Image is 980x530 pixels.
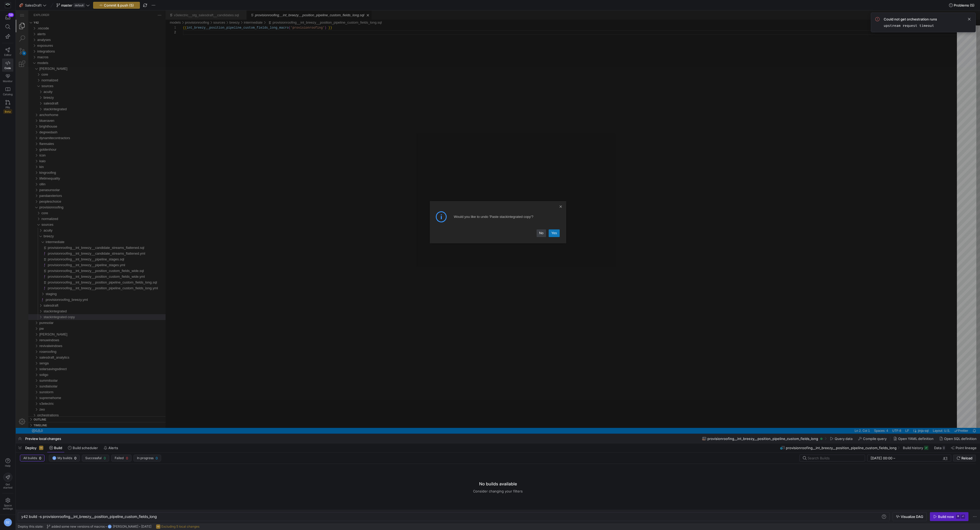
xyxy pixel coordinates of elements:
span: Point lineage [956,446,977,450]
span: [PERSON_NAME] [113,525,138,528]
button: Compile query [856,434,889,443]
span: Get started [3,483,12,489]
button: Build history [900,443,931,452]
button: All builds0 [20,455,45,461]
span: 0 [39,456,41,460]
span: added some new versions of macros [51,525,105,528]
span: – [893,456,895,460]
div: Would you like to undo 'Paste stackintegrated copy'? [438,203,518,209]
span: Open YAML definition [898,437,934,441]
button: DZ [2,517,13,528]
span: 🏈 [19,3,23,7]
span: provisionroofing__int_breezy__position_pipeline_custom_fields_long [786,446,897,450]
span: Open SQL definition [944,437,977,441]
span: 0 [126,456,128,460]
span: Successful [85,456,102,460]
span: provisionroofing__int_breezy__position_pipeline_custom_fields_long [707,437,818,441]
a: Close Dialog [542,193,548,199]
span: Beta [3,109,12,114]
span: 0 [74,456,76,460]
button: In progress0 [134,455,161,461]
button: Reload [953,455,976,461]
div: 0 [942,446,945,450]
button: Failed0 [111,455,131,461]
div: Build now [938,515,954,519]
button: Open SQL definition [937,434,979,443]
span: Problems (5) [954,3,974,7]
button: Data0 [932,443,947,452]
span: default [73,3,85,7]
span: Catalog [3,93,13,96]
span: Compile query [863,437,887,441]
div: DZ [108,524,112,529]
button: 🏈SalesDraft [18,2,48,9]
span: Build [54,446,62,450]
span: Deploy this state: [18,525,43,528]
span: Alerts [108,446,118,450]
button: Build now⌘⏎ [930,512,968,521]
div: Info [414,191,550,233]
span: SalesDraft [25,3,42,7]
img: https://storage.googleapis.com/y42-prod-data-exchange/images/Yf2Qvegn13xqq0DljGMI0l8d5Zqtiw36EXr8... [5,3,10,8]
div: 59 [8,13,14,17]
a: Editor [2,45,13,59]
span: Commit & push (5) [104,3,134,7]
button: Build scheduler [66,443,100,452]
span: Reload [961,456,972,460]
a: https://storage.googleapis.com/y42-prod-data-exchange/images/Yf2Qvegn13xqq0DljGMI0l8d5Zqtiw36EXr8... [2,1,13,10]
span: Help [4,464,11,467]
button: Commit & push (5) [93,2,140,9]
button: added some new versions of macrosDZ[PERSON_NAME][DATE] [45,523,153,530]
div: DZ [52,456,56,460]
a: PRsBeta [2,98,13,116]
span: Editor [4,53,12,56]
a: Yes [533,219,544,226]
button: Successful0 [82,455,109,461]
span: y42 build -s provisionroofing__int_breezy__positio [21,514,106,519]
button: Problems (5) [948,2,976,9]
span: Monitor [3,80,13,83]
span: All builds [23,456,37,460]
button: 59 [2,13,13,22]
span: Build scheduler [73,446,98,450]
span: Code [4,66,11,70]
span: My builds [57,456,72,460]
button: Build [47,443,65,452]
span: Failed [115,456,124,460]
span: Preview local changes [25,437,61,441]
a: Code [2,59,13,72]
a: Catalog [2,85,13,98]
input: Start datetime [871,456,892,460]
span: [DATE] [141,525,151,528]
button: Alerts [101,443,120,452]
span: Deploy [25,446,36,450]
div: Info [419,200,432,213]
input: Search Builds [808,456,861,460]
button: Query data [828,434,855,443]
a: No [521,219,531,226]
button: masterdefault [55,2,91,9]
button: Open YAML definition [891,434,936,443]
span: 0 [104,456,106,460]
h3: No builds available [479,481,517,487]
button: Help [2,456,13,470]
span: In progress [137,456,153,460]
div: DZ [4,518,12,527]
span: 0 [156,456,158,460]
span: Consider changing your filters [473,489,523,493]
a: Monitor [2,72,13,85]
button: DZMy builds0 [49,455,80,461]
span: Query data [835,437,852,441]
code: upstream request timeout [884,23,934,28]
span: Space settings [3,504,13,510]
span: n_pipeline_custom_fields_long [106,514,157,519]
button: Getstarted [2,471,13,491]
span: Data [934,446,941,450]
span: Excluding 5 local changes [161,525,199,528]
span: Could not get orchestration runs [884,17,937,21]
span: Build history [903,446,923,450]
a: Spacesettings [2,496,13,512]
span: master [61,3,72,7]
span: Visualize DAG [901,515,923,519]
kbd: ⏎ [961,515,965,519]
